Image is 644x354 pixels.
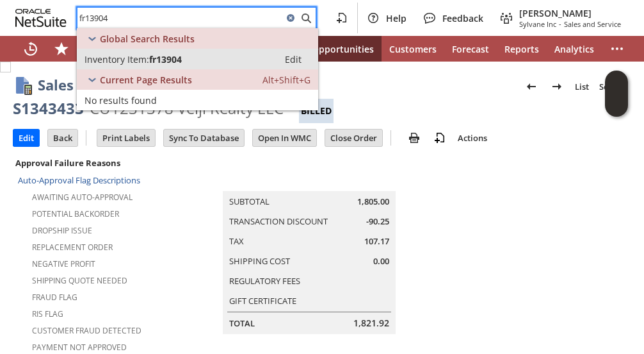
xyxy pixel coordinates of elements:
[13,130,39,146] input: Edit
[100,74,192,86] span: Current Page Results
[389,43,437,55] span: Customers
[366,215,389,228] span: -90.25
[547,36,602,62] a: Analytics
[32,325,141,336] a: Customer Fraud Detected
[453,132,492,144] a: Actions
[519,7,621,19] span: [PERSON_NAME]
[559,19,561,29] span: -
[444,36,497,62] a: Forecast
[77,49,318,69] a: Inventory Item:fr13904Edit:
[32,258,95,269] a: Negative Profit
[229,196,270,207] a: Subtotal
[13,155,155,171] div: Approval Failure Reasons
[325,130,382,146] input: Close Order
[229,215,328,227] a: Transaction Discount
[298,10,314,26] svg: Search
[77,90,318,110] a: No results found
[229,317,255,329] a: Total
[32,208,119,219] a: Potential Backorder
[46,36,77,62] div: Shortcuts
[38,74,119,96] h1: Sales Order
[32,275,127,286] a: Shipping Quote Needed
[229,275,300,287] a: Regulatory Fees
[382,36,444,62] a: Customers
[32,308,63,319] a: RIS flag
[229,295,296,307] a: Gift Certificate
[271,51,316,67] a: Edit:
[32,292,77,303] a: Fraud Flag
[304,36,382,62] a: Opportunities
[554,43,594,55] span: Analytics
[229,255,290,267] a: Shipping Cost
[299,99,334,123] div: Billed
[13,98,84,119] div: S1343433
[364,235,389,248] span: 107.17
[164,130,244,146] input: Sync To Database
[97,130,155,146] input: Print Labels
[262,74,310,86] span: Alt+Shift+G
[564,19,621,29] span: Sales and Service
[312,43,374,55] span: Opportunities
[223,171,396,191] caption: Summary
[85,53,149,65] span: Inventory Item:
[100,33,195,45] span: Global Search Results
[605,71,628,117] iframe: Click here to launch Oracle Guided Learning Help Panel
[229,235,244,247] a: Tax
[386,12,407,24] span: Help
[519,19,556,29] span: Sylvane Inc
[504,43,539,55] span: Reports
[549,79,565,94] img: Next
[77,10,283,26] input: Search
[497,36,547,62] a: Reports
[32,192,133,203] a: Awaiting Auto-Approval
[407,130,422,146] img: print.svg
[23,41,38,56] svg: Recent Records
[605,94,628,117] span: Oracle Guided Learning Widget. To move around, please hold and drag
[85,94,157,106] span: No results found
[357,196,389,208] span: 1,805.00
[253,130,316,146] input: Open In WMC
[149,53,182,65] span: fr13904
[442,12,483,24] span: Feedback
[353,317,389,330] span: 1,821.92
[32,225,92,236] a: Dropship Issue
[18,174,140,186] a: Auto-Approval Flag Descriptions
[15,36,46,62] a: Recent Records
[570,76,594,97] a: List
[524,79,539,94] img: Previous
[54,41,69,56] svg: Shortcuts
[48,130,77,146] input: Back
[32,242,113,253] a: Replacement Order
[452,43,489,55] span: Forecast
[602,36,632,62] div: More menus
[15,9,67,27] svg: logo
[32,342,127,353] a: Payment not approved
[594,76,631,97] a: Search
[373,255,389,267] span: 0.00
[432,130,447,146] img: add-record.svg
